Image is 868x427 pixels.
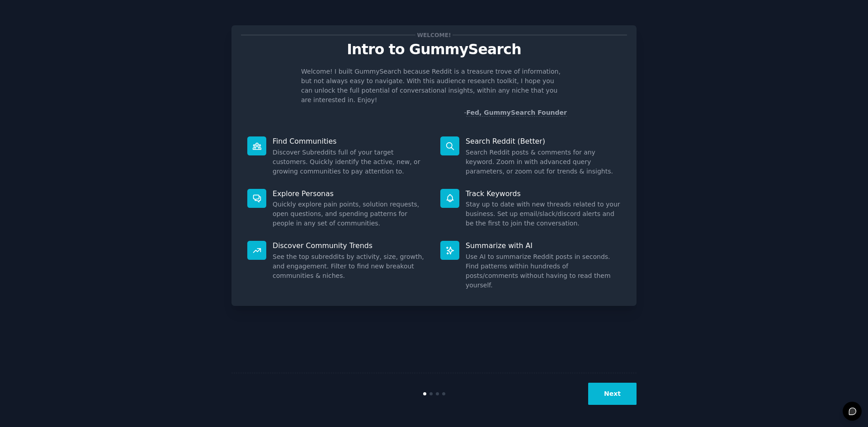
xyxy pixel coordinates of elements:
p: Find Communities [273,136,428,146]
a: Fed, GummySearch Founder [466,109,567,117]
dd: Quickly explore pain points, solution requests, open questions, and spending patterns for people ... [273,200,428,228]
p: Search Reddit (Better) [466,136,621,146]
p: Intro to GummySearch [241,42,627,57]
span: Welcome! [415,30,453,40]
dd: Use AI to summarize Reddit posts in seconds. Find patterns within hundreds of posts/comments with... [466,252,621,290]
dd: Discover Subreddits full of your target customers. Quickly identify the active, new, or growing c... [273,148,428,176]
p: Discover Community Trends [273,241,428,250]
dd: Search Reddit posts & comments for any keyword. Zoom in with advanced query parameters, or zoom o... [466,148,621,176]
dd: Stay up to date with new threads related to your business. Set up email/slack/discord alerts and ... [466,200,621,228]
div: - [464,108,567,117]
p: Explore Personas [273,189,428,198]
p: Summarize with AI [466,241,621,250]
p: Track Keywords [466,189,621,198]
p: Welcome! I built GummySearch because Reddit is a treasure trove of information, but not always ea... [301,67,567,105]
button: Next [588,383,637,405]
dd: See the top subreddits by activity, size, growth, and engagement. Filter to find new breakout com... [273,252,428,281]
